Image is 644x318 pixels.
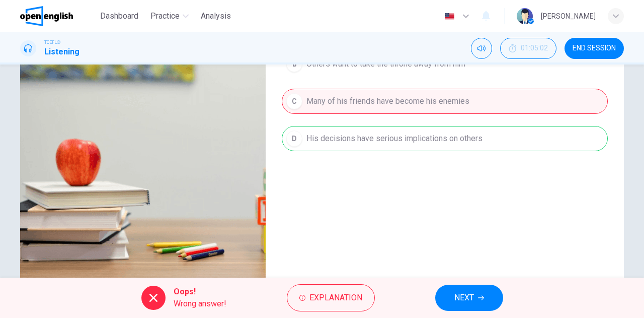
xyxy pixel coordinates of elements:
[500,38,556,59] button: 01:05:02
[454,291,474,305] span: NEXT
[100,10,138,22] span: Dashboard
[20,6,73,26] img: OpenEnglish logo
[44,46,79,58] h1: Listening
[146,7,193,25] button: Practice
[174,298,226,310] span: Wrong answer!
[309,291,362,305] span: Explanation
[197,7,235,25] button: Analysis
[174,286,226,298] span: Oops!
[443,13,456,20] img: en
[573,44,616,52] span: END SESSION
[565,38,624,59] button: END SESSION
[44,39,60,46] span: TOEFL®
[201,10,231,22] span: Analysis
[150,10,180,22] span: Practice
[287,284,375,311] button: Explanation
[521,44,548,52] span: 01:05:02
[500,38,556,59] div: Hide
[517,8,533,24] img: Profile picture
[96,7,142,25] button: Dashboard
[541,10,596,22] div: [PERSON_NAME]
[20,6,96,26] a: OpenEnglish logo
[435,285,503,311] button: NEXT
[20,38,266,284] img: Listen to this clip about Henry V and answer the following questions:
[471,38,492,59] div: Mute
